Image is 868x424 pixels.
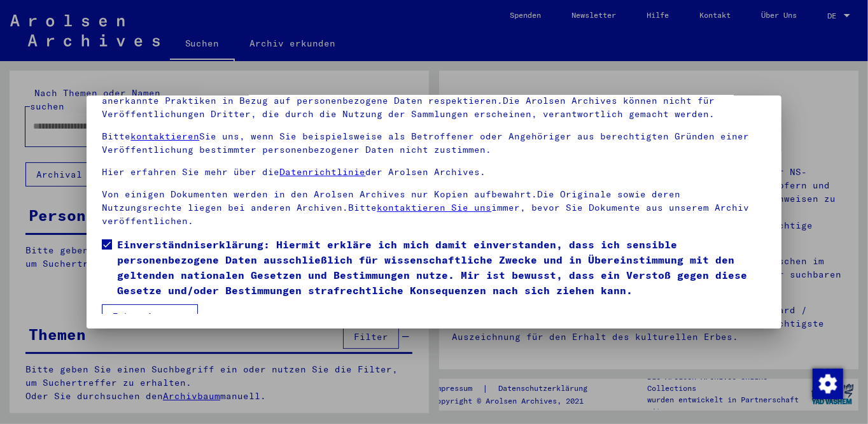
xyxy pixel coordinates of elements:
[102,130,766,157] p: Bitte Sie uns, wenn Sie beispielsweise als Betroffener oder Angehöriger aus berechtigten Gründen ...
[102,304,198,329] button: Ich stimme zu
[279,166,365,178] a: Datenrichtlinie
[117,237,766,298] span: Einverständniserklärung: Hiermit erkläre ich mich damit einverstanden, dass ich sensible personen...
[102,188,766,228] p: Von einigen Dokumenten werden in den Arolsen Archives nur Kopien aufbewahrt.Die Originale sowie d...
[102,166,766,179] p: Hier erfahren Sie mehr über die der Arolsen Archives.
[130,131,199,142] a: kontaktieren
[377,202,491,213] a: kontaktieren Sie uns
[812,368,843,399] div: Zustimmung ändern
[813,369,843,399] img: Zustimmung ändern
